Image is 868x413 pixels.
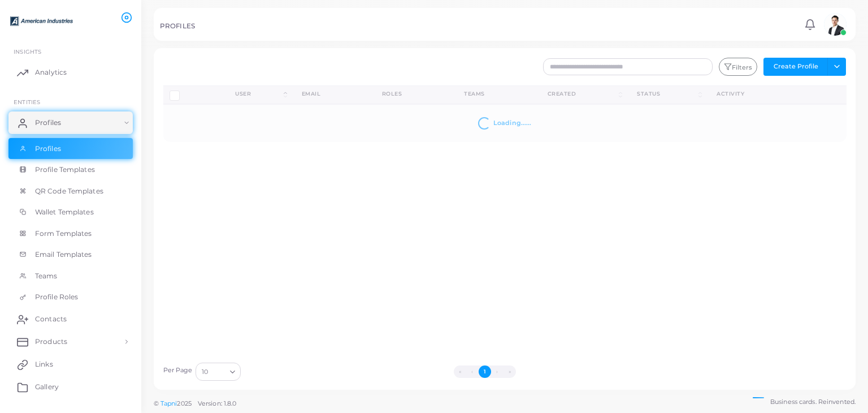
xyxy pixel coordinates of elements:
span: Business cards. Reinvented. [770,397,856,407]
div: Search for option [196,363,241,381]
span: 10 [202,366,208,378]
span: Gallery [35,382,59,392]
button: Filters [719,58,757,76]
ul: Pagination [244,365,726,378]
div: Teams [464,90,522,98]
a: Analytics [8,61,133,84]
span: Links [35,359,53,369]
a: Tapni [160,399,177,407]
span: 2025 [177,399,191,408]
a: Form Templates [8,223,133,244]
span: ENTITIES [14,98,40,105]
button: Go to page 1 [479,365,491,378]
input: Search for option [209,365,225,378]
div: User [235,90,281,98]
label: Per Page [163,366,193,375]
a: Teams [8,265,133,287]
a: Wallet Templates [8,201,133,223]
span: QR Code Templates [35,186,103,196]
div: activity [717,90,788,98]
span: Contacts [35,314,67,324]
button: Create Profile [763,58,828,76]
th: Row-selection [163,85,223,104]
span: Profile Roles [35,292,78,302]
span: Version: 1.8.0 [198,399,237,407]
a: Email Templates [8,244,133,265]
a: Profile Roles [8,286,133,308]
span: Products [35,337,67,347]
a: Gallery [8,376,133,398]
strong: Loading...... [493,119,531,127]
a: Products [8,330,133,353]
div: Status [637,90,696,98]
img: avatar [824,13,847,36]
span: INSIGHTS [14,48,41,55]
div: Roles [382,90,440,98]
a: Profiles [8,138,133,160]
div: Email [302,90,357,98]
span: Teams [35,271,58,281]
img: logo [10,11,73,32]
a: Profile Templates [8,159,133,180]
span: Form Templates [35,229,92,239]
th: Action [801,85,847,104]
span: Analytics [35,67,67,78]
a: avatar [821,13,849,36]
span: Profiles [35,144,61,154]
div: Created [548,90,617,98]
span: © [154,399,236,408]
a: Contacts [8,308,133,330]
a: Profiles [8,111,133,134]
a: QR Code Templates [8,180,133,202]
a: Links [8,353,133,376]
span: Profiles [35,118,61,128]
span: Wallet Templates [35,207,94,217]
span: Profile Templates [35,165,95,175]
h5: PROFILES [160,22,195,30]
span: Email Templates [35,249,92,260]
